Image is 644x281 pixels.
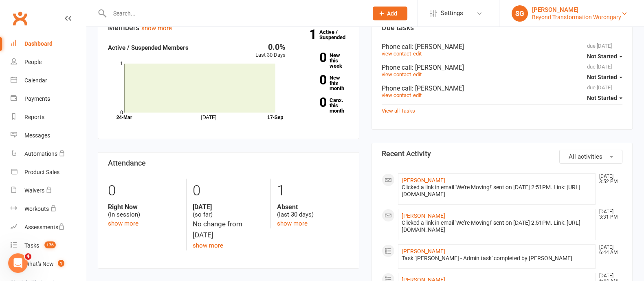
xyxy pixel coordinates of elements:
a: View all Tasks [382,108,415,114]
h3: Recent Activity [382,150,623,158]
strong: 0 [298,51,326,64]
button: Add [373,7,407,20]
span: Not Started [587,95,617,101]
strong: 1 [309,28,319,40]
div: Messages [24,132,50,139]
a: 0New this week [298,53,349,69]
div: What's New [24,261,54,267]
div: Dashboard [24,40,53,47]
a: Clubworx [10,8,30,29]
a: [PERSON_NAME] [402,248,445,254]
div: Clicked a link in email 'We're Moving!' sent on [DATE] 2:51PM. Link: [URL][DOMAIN_NAME] [402,184,592,198]
span: 4 [25,253,31,260]
strong: 0 [298,74,326,86]
a: view contact [382,51,411,57]
a: Assessments [11,218,86,237]
a: Product Sales [11,163,86,181]
div: Phone call [382,43,623,51]
div: Waivers [24,187,44,194]
div: [PERSON_NAME] [532,6,621,13]
strong: [DATE] [193,203,264,211]
button: Not Started [587,70,622,84]
a: 1Active / Suspended [319,23,355,46]
h3: Members [108,24,349,32]
div: Calendar [24,77,47,84]
span: All activities [569,153,602,160]
div: Last 30 Days [255,43,286,60]
div: People [24,59,42,65]
span: Not Started [587,53,617,60]
div: Payments [24,95,50,102]
button: Not Started [587,49,622,64]
a: edit [413,92,422,98]
span: Add [387,10,397,17]
a: show more [193,242,223,249]
div: Automations [24,150,57,157]
a: Automations [11,145,86,163]
span: 1 [58,260,64,267]
div: Tasks [24,242,39,249]
a: show more [277,220,308,227]
a: Messages [11,126,86,145]
a: [PERSON_NAME] [402,212,445,219]
span: 176 [44,241,56,248]
a: Waivers [11,181,86,200]
strong: 0 [298,96,326,108]
div: (last 30 days) [277,203,349,219]
a: view contact [382,71,411,77]
button: Not Started [587,91,622,105]
a: show more [108,220,138,227]
iframe: Intercom live chat [8,253,28,273]
div: Product Sales [24,169,59,175]
strong: Active / Suspended Members [108,44,189,51]
span: : [PERSON_NAME] [412,84,464,92]
time: [DATE] 3:52 PM [595,174,622,184]
a: Payments [11,90,86,108]
div: Assessments [24,224,65,230]
span: Settings [441,4,463,22]
a: What's New1 [11,255,86,273]
span: : [PERSON_NAME] [412,43,464,51]
div: 1 [277,179,349,203]
a: Dashboard [11,35,86,53]
time: [DATE] 6:44 AM [595,245,622,255]
strong: Right Now [108,203,180,211]
div: 0 [108,179,180,203]
div: Clicked a link in email 'We're Moving!' sent on [DATE] 2:51PM. Link: [URL][DOMAIN_NAME] [402,219,592,233]
a: People [11,53,86,71]
div: Phone call [382,64,623,71]
div: Phone call [382,84,623,92]
time: [DATE] 3:31 PM [595,209,622,220]
button: All activities [559,150,622,164]
div: SG [512,5,528,22]
div: Beyond Transformation Worongary [532,13,621,21]
h3: Due tasks [382,24,623,32]
div: Workouts [24,206,49,212]
div: Task '[PERSON_NAME] - Admin task' completed by [PERSON_NAME] [402,255,592,262]
div: (in session) [108,203,180,219]
div: 0 [193,179,264,203]
a: view contact [382,92,411,98]
a: Calendar [11,71,86,90]
a: show more [141,24,172,32]
div: 0.0% [255,43,286,51]
div: Reports [24,114,44,120]
a: edit [413,71,422,77]
strong: Absent [277,203,349,211]
a: Workouts [11,200,86,218]
a: Tasks 176 [11,237,86,255]
div: (so far) [193,203,264,219]
span: Not Started [587,74,617,80]
a: 0New this month [298,75,349,91]
a: [PERSON_NAME] [402,177,445,184]
input: Search... [107,8,362,19]
div: No change from [DATE] [193,219,264,241]
a: Reports [11,108,86,126]
span: : [PERSON_NAME] [412,64,464,71]
h3: Attendance [108,159,349,167]
a: edit [413,51,422,57]
a: 0Canx. this month [298,97,349,113]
